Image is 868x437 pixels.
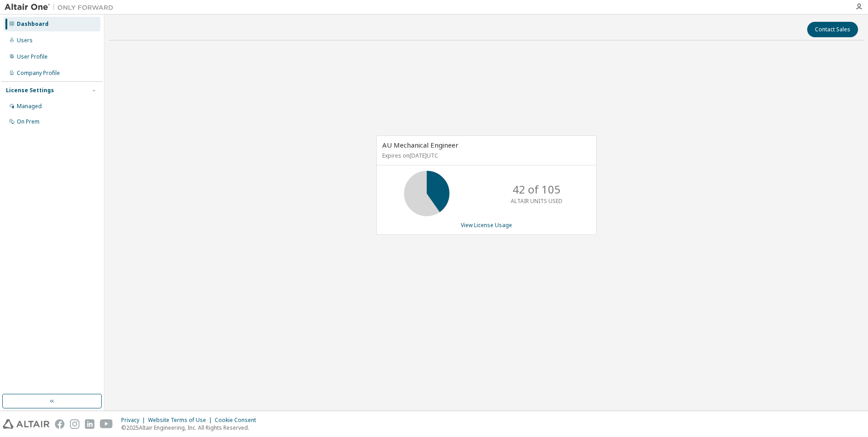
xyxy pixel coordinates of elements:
div: Dashboard [17,20,49,28]
a: View License Usage [461,221,512,229]
img: youtube.svg [100,419,113,429]
div: On Prem [17,118,39,125]
div: User Profile [17,53,48,60]
img: altair_logo.svg [3,419,49,429]
img: facebook.svg [55,419,64,429]
img: instagram.svg [70,419,79,429]
div: Managed [17,103,42,110]
span: AU Mechanical Engineer [382,140,459,149]
p: Expires on [DATE] UTC [382,152,588,159]
div: Cookie Consent [215,417,261,424]
button: Contact Sales [807,22,858,37]
p: © 2025 Altair Engineering, Inc. All Rights Reserved. [121,424,261,432]
img: Altair One [5,3,118,12]
p: ALTAIR UNITS USED [511,197,562,205]
div: Users [17,37,33,44]
div: Website Terms of Use [148,417,215,424]
img: linkedin.svg [85,419,94,429]
div: License Settings [6,87,54,94]
div: Company Profile [17,70,60,77]
div: Privacy [121,417,148,424]
p: 42 of 105 [513,182,561,197]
